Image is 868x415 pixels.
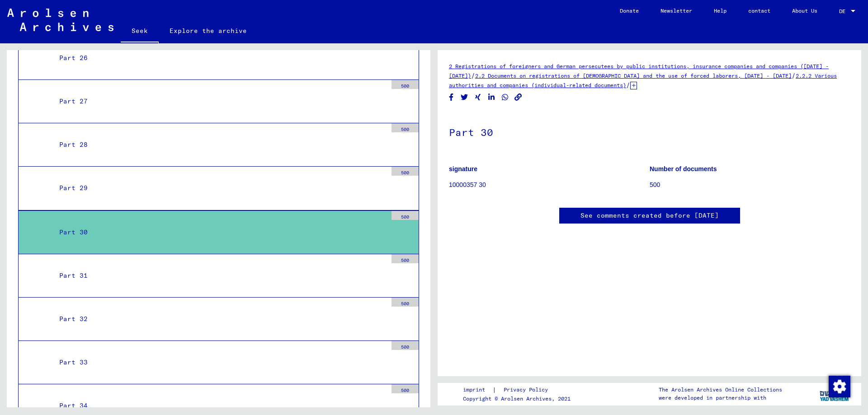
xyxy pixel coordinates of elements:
font: 500 [401,257,409,263]
img: Change consent [829,376,850,397]
font: Explore the archive [170,27,247,35]
font: 500 [401,387,409,393]
a: 2 Registrations of foreigners and German persecutees by public institutions, insurance companies ... [449,63,829,79]
font: Seek [132,27,148,35]
font: Help [714,7,726,14]
font: Part 33 [59,358,88,366]
img: Arolsen_neg.svg [7,9,113,31]
button: Share on LinkedIn [487,92,496,103]
a: Explore the archive [159,20,258,42]
button: Share on Facebook [447,92,456,103]
font: Part 29 [59,184,88,192]
font: Number of documents [650,165,717,173]
font: / [471,71,475,79]
font: Part 30 [59,228,88,236]
font: About Us [792,7,817,14]
font: Copyright © Arolsen Archives, 2021 [463,395,571,402]
font: Part 32 [59,315,88,323]
font: Donate [620,7,639,14]
font: The Arolsen Archives Online Collections [659,386,782,393]
font: 500 [401,214,409,220]
font: Part 27 [59,97,88,105]
a: imprint [463,385,492,395]
font: 500 [401,126,409,132]
font: Part 26 [59,54,88,62]
font: Part 30 [449,126,493,139]
font: 10000357 30 [449,181,486,188]
button: Share on Twitter [460,92,469,103]
a: 2.2 Documents on registrations of [DEMOGRAPHIC_DATA] and the use of forced laborers, [DATE] - [DATE] [475,72,792,79]
font: 500 [401,170,409,176]
font: 500 [401,83,409,89]
font: / [792,71,796,79]
font: Part 34 [59,401,88,410]
font: Part 31 [59,271,88,280]
button: Share on WhatsApp [500,92,510,103]
font: were developed in partnership with [659,394,766,401]
font: Privacy Policy [504,386,548,393]
div: Change consent [828,375,850,397]
font: Part 28 [59,140,88,149]
button: Copy link [514,92,523,103]
img: yv_logo.png [818,382,852,405]
a: Seek [121,20,159,43]
button: Share on Xing [473,92,483,103]
font: / [626,81,630,89]
font: See comments created before [DATE] [580,211,719,219]
font: 500 [401,344,409,350]
font: imprint [463,386,485,393]
font: Newsletter [660,7,692,14]
a: Privacy Policy [496,385,559,395]
font: | [492,386,496,394]
font: 500 [401,301,409,307]
font: 500 [650,181,660,188]
a: See comments created before [DATE] [580,211,719,220]
font: signature [449,165,477,173]
font: contact [748,7,770,14]
font: DE [839,8,845,14]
